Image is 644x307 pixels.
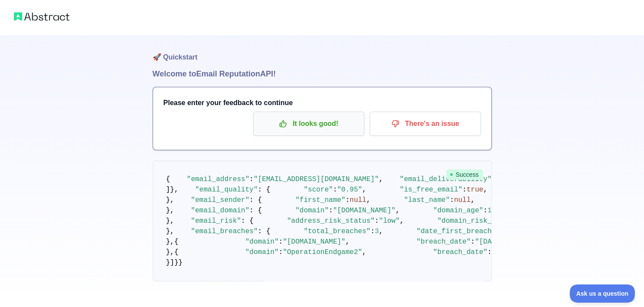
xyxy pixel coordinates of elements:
[253,112,364,136] button: It looks good!
[433,207,483,215] span: "domain_age"
[254,175,379,183] span: "[EMAIL_ADDRESS][DOMAIN_NAME]"
[483,207,487,215] span: :
[433,248,487,256] span: "breach_date"
[195,186,258,194] span: "email_quality"
[454,196,470,204] span: null
[350,196,366,204] span: null
[470,196,475,204] span: ,
[191,207,249,215] span: "email_domain"
[379,228,383,235] span: ,
[337,186,362,194] span: "0.95"
[241,217,254,225] span: : {
[166,175,170,183] span: {
[375,228,379,235] span: 3
[483,186,487,194] span: ,
[446,169,483,180] span: Success
[437,217,521,225] span: "domain_risk_status"
[279,248,283,256] span: :
[250,196,262,204] span: : {
[400,175,491,183] span: "email_deliverability"
[283,248,362,256] span: "OperationEndgame2"
[260,116,358,131] p: It looks good!
[366,196,370,204] span: ,
[370,228,375,235] span: :
[250,207,262,215] span: : {
[570,284,635,303] iframe: Toggle Customer Support
[375,217,379,225] span: :
[404,196,450,204] span: "last_name"
[345,196,350,204] span: :
[379,217,400,225] span: "low"
[295,196,345,204] span: "first_name"
[362,248,367,256] span: ,
[333,186,337,194] span: :
[304,228,370,235] span: "total_breaches"
[191,196,249,204] span: "email_sender"
[376,116,474,131] p: There's an issue
[279,238,283,246] span: :
[379,175,383,183] span: ,
[467,186,483,194] span: true
[400,186,462,194] span: "is_free_email"
[396,207,400,215] span: ,
[245,238,279,246] span: "domain"
[191,217,241,225] span: "email_risk"
[475,238,508,246] span: "[DATE]"
[329,207,333,215] span: :
[191,228,258,235] span: "email_breaches"
[287,217,375,225] span: "address_risk_status"
[164,98,481,108] h3: Please enter your feedback to continue
[245,248,279,256] span: "domain"
[258,186,270,194] span: : {
[283,238,345,246] span: "[DOMAIN_NAME]"
[400,217,404,225] span: ,
[153,35,492,68] h1: 🚀 Quickstart
[370,112,481,136] button: There's an issue
[187,175,250,183] span: "email_address"
[295,207,329,215] span: "domain"
[417,238,471,246] span: "breach_date"
[470,238,475,246] span: :
[487,207,508,215] span: 11007
[345,238,350,246] span: ,
[153,68,492,80] h1: Welcome to Email Reputation API!
[333,207,396,215] span: "[DOMAIN_NAME]"
[487,248,492,256] span: :
[462,186,467,194] span: :
[250,175,254,183] span: :
[258,228,270,235] span: : {
[14,10,70,23] img: Abstract logo
[362,186,367,194] span: ,
[304,186,333,194] span: "score"
[417,228,504,235] span: "date_first_breached"
[450,196,454,204] span: :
